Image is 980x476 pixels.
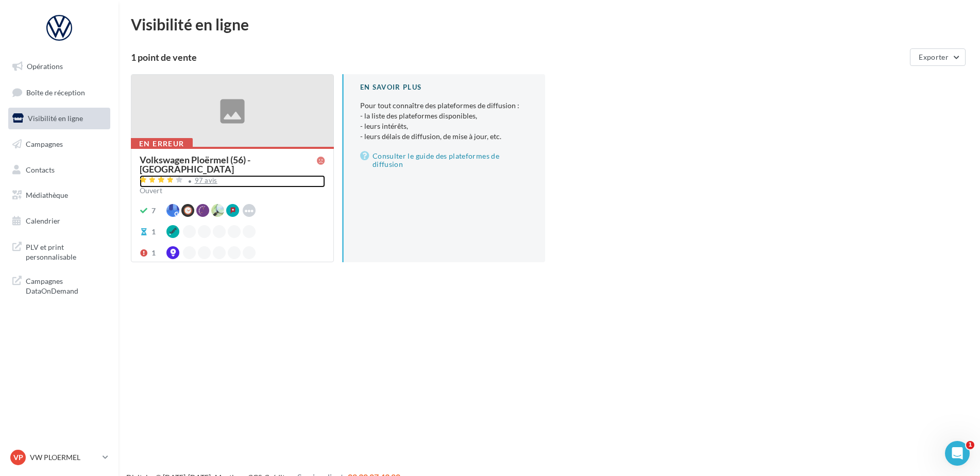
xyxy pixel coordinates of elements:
[8,448,110,467] a: VP VW PLOERMEL
[151,206,156,216] div: 7
[360,111,529,121] li: - la liste des plateformes disponibles,
[131,16,968,32] div: Visibilité en ligne
[151,248,156,258] div: 1
[6,108,112,129] a: Visibilité en ligne
[919,53,949,61] span: Exporter
[6,159,112,181] a: Contacts
[360,100,529,142] p: Pour tout connaître des plateformes de diffusion :
[6,210,112,232] a: Calendrier
[966,441,974,449] span: 1
[360,82,529,92] div: En savoir plus
[26,274,106,296] span: Campagnes DataOnDemand
[27,62,63,71] span: Opérations
[910,48,966,66] button: Exporter
[140,186,162,195] span: Ouvert
[26,216,60,225] span: Calendrier
[945,441,970,466] iframe: Intercom live chat
[28,114,83,123] span: Visibilité en ligne
[360,131,529,142] li: - leurs délais de diffusion, de mise à jour, etc.
[26,240,106,262] span: PLV et print personnalisable
[26,191,68,199] span: Médiathèque
[360,121,529,131] li: - leurs intérêts,
[6,133,112,155] a: Campagnes
[30,452,98,463] p: VW PLOERMEL
[151,227,156,237] div: 1
[13,452,23,463] span: VP
[6,236,112,266] a: PLV et print personnalisable
[26,165,55,174] span: Contacts
[140,175,325,188] a: 97 avis
[131,53,906,62] div: 1 point de vente
[6,81,112,104] a: Boîte de réception
[6,270,112,300] a: Campagnes DataOnDemand
[131,138,193,149] div: En erreur
[26,88,85,96] span: Boîte de réception
[26,140,63,148] span: Campagnes
[195,177,217,184] div: 97 avis
[360,150,529,171] a: Consulter le guide des plateformes de diffusion
[6,56,112,77] a: Opérations
[6,184,112,206] a: Médiathèque
[140,155,317,174] div: Volkswagen Ploërmel (56) - [GEOGRAPHIC_DATA]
